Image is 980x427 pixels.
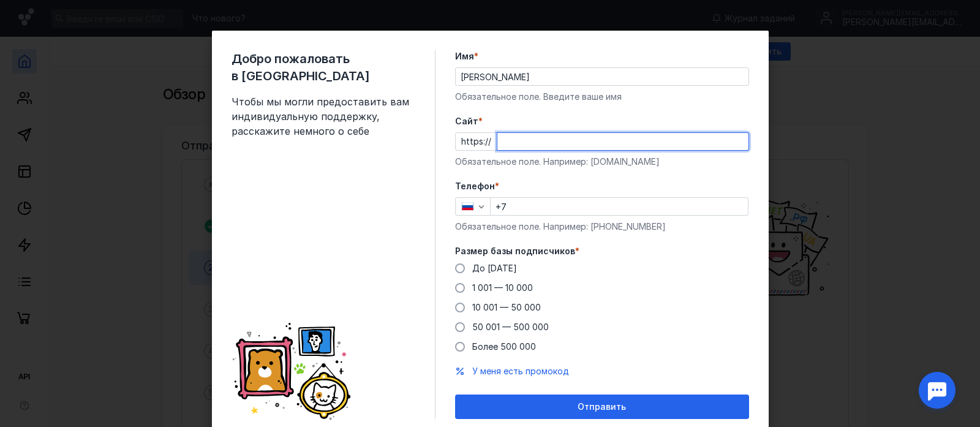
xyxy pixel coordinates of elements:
[455,91,749,103] div: Обязательное поле. Введите ваше имя
[455,180,495,192] span: Телефон
[472,366,569,376] span: У меня есть промокод
[455,245,575,257] span: Размер базы подписчиков
[455,115,478,127] span: Cайт
[472,322,549,332] span: 50 001 — 500 000
[472,341,536,352] span: Более 500 000
[455,221,749,233] div: Обязательное поле. Например: [PHONE_NUMBER]
[232,94,415,138] span: Чтобы мы могли предоставить вам индивидуальную поддержку, расскажите немного о себе
[578,402,626,412] span: Отправить
[455,156,749,168] div: Обязательное поле. Например: [DOMAIN_NAME]
[472,302,541,312] span: 10 001 — 50 000
[455,50,474,62] span: Имя
[472,282,533,293] span: 1 001 — 10 000
[472,365,569,377] button: У меня есть промокод
[455,395,749,419] button: Отправить
[232,50,415,85] span: Добро пожаловать в [GEOGRAPHIC_DATA]
[472,263,517,273] span: До [DATE]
